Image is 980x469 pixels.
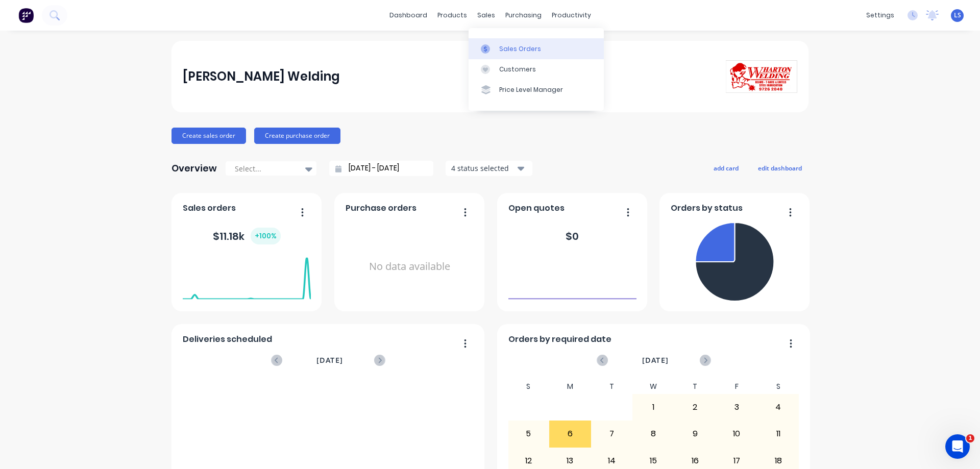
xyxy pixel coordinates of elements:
div: 10 [716,421,757,447]
div: 6 [550,421,591,447]
div: + 100 % [251,228,281,244]
a: Sales Orders [469,38,604,59]
div: Customers [499,65,536,74]
div: Sales Orders [499,44,541,54]
div: 9 [675,421,716,447]
span: 1 [966,434,974,442]
span: Deliveries scheduled [183,333,272,345]
div: S [757,379,799,394]
a: dashboard [384,8,432,23]
button: 4 status selected [446,161,532,176]
div: sales [472,8,500,23]
span: Open quotes [508,202,565,214]
div: purchasing [500,8,547,23]
div: T [591,379,633,394]
div: T [674,379,716,394]
div: F [716,379,757,394]
div: 2 [675,394,716,420]
div: Overview [171,158,217,179]
div: 5 [508,421,549,447]
div: 3 [716,394,757,420]
img: Factory [18,8,34,23]
span: Orders by status [671,202,743,214]
div: 4 status selected [451,163,516,174]
div: settings [861,8,899,23]
div: products [432,8,472,23]
div: M [549,379,591,394]
div: [PERSON_NAME] Welding [183,66,340,87]
iframe: Intercom live chat [945,434,970,459]
div: No data available [346,218,474,315]
button: Create sales order [171,128,246,144]
div: W [632,379,674,394]
button: edit dashboard [751,161,808,175]
span: [DATE] [642,355,669,366]
img: Wharton Welding [726,60,797,93]
div: Price Level Manager [499,85,563,94]
a: Price Level Manager [469,80,604,100]
span: Purchase orders [346,202,416,214]
div: S [508,379,550,394]
div: $ 11.18k [213,228,281,244]
span: [DATE] [316,355,343,366]
button: add card [707,161,745,175]
div: productivity [547,8,596,23]
div: $ 0 [566,229,579,244]
button: Create purchase order [254,128,340,144]
div: 8 [633,421,674,447]
div: 11 [758,421,799,447]
span: LS [954,11,961,20]
a: Customers [469,59,604,80]
div: 7 [592,421,632,447]
span: Sales orders [183,202,236,214]
div: 4 [758,394,799,420]
div: 1 [633,394,674,420]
